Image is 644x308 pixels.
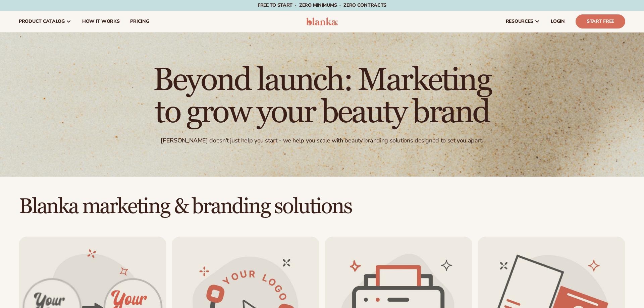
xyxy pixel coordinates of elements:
a: LOGIN [545,11,570,32]
a: pricing [125,11,154,32]
a: product catalog [13,11,77,32]
span: pricing [130,19,149,24]
a: resources [500,11,545,32]
h1: Beyond launch: Marketing to grow your beauty brand [138,64,506,129]
a: How It Works [77,11,125,32]
span: Free to start · ZERO minimums · ZERO contracts [258,2,386,8]
span: LOGIN [551,19,565,24]
span: resources [506,19,533,24]
img: logo [306,17,338,25]
span: product catalog [19,19,65,24]
span: How It Works [82,19,120,24]
div: [PERSON_NAME] doesn't just help you start - we help you scale with beauty branding solutions desi... [161,137,483,144]
a: Start Free [576,14,625,28]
